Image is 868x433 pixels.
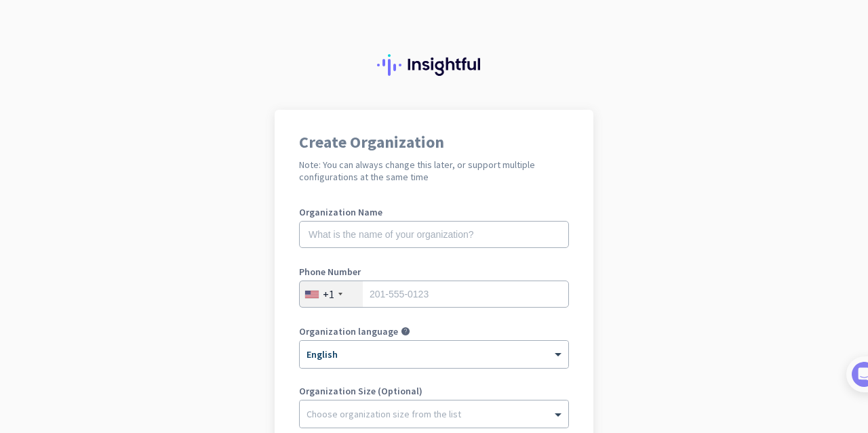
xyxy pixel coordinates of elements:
[401,327,410,336] i: help
[299,159,569,183] h2: Note: You can always change this later, or support multiple configurations at the same time
[299,267,569,276] label: Phone Number
[299,281,569,308] input: 201-555-0123
[299,327,398,336] label: Organization language
[323,287,334,301] div: +1
[377,54,491,76] img: Insightful
[299,134,569,150] h1: Create Organization
[299,221,569,248] input: What is the name of your organization?
[299,207,569,217] label: Organization Name
[299,386,569,396] label: Organization Size (Optional)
